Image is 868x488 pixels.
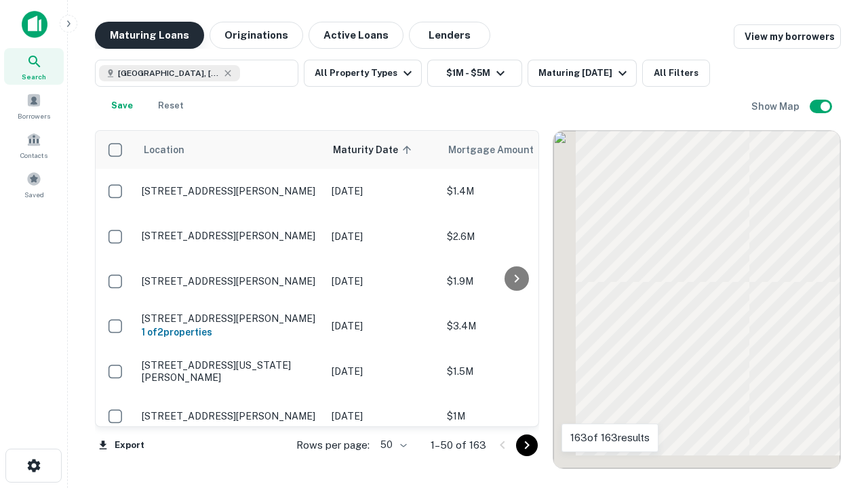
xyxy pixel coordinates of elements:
p: $1.5M [447,364,583,379]
p: [DATE] [332,274,433,289]
span: Borrowers [18,110,50,121]
iframe: Chat Widget [800,380,868,445]
div: Maturing [DATE] [538,65,631,81]
p: Rows per page: [296,437,370,453]
span: Saved [24,189,44,200]
a: View my borrowers [734,24,841,49]
p: [DATE] [332,364,433,379]
p: [DATE] [332,319,433,333]
p: 1–50 of 163 [431,437,486,453]
button: Originations [210,22,303,49]
button: All Filters [642,60,710,87]
p: [STREET_ADDRESS][PERSON_NAME] [142,230,318,242]
th: Location [135,131,325,169]
p: $1M [447,409,583,424]
p: [DATE] [332,409,433,424]
p: [STREET_ADDRESS][PERSON_NAME] [142,312,318,325]
a: Saved [4,166,64,203]
p: $1.9M [447,274,583,289]
a: Contacts [4,127,64,163]
p: [DATE] [332,184,433,199]
button: Active Loans [309,22,403,49]
img: capitalize-icon.png [22,11,47,38]
p: [STREET_ADDRESS][PERSON_NAME] [142,410,318,422]
th: Maturity Date [325,131,440,169]
p: [STREET_ADDRESS][US_STATE][PERSON_NAME] [142,359,318,384]
button: Maturing [DATE] [528,60,637,87]
h6: Show Map [751,99,802,114]
span: Location [143,142,184,158]
div: 50 [375,435,409,455]
th: Mortgage Amount [440,131,589,169]
button: Export [95,435,148,455]
button: Go to next page [516,434,538,456]
button: Maturing Loans [95,22,204,49]
button: Reset [149,92,193,119]
button: $1M - $5M [427,60,522,87]
a: Borrowers [4,87,64,124]
p: [STREET_ADDRESS][PERSON_NAME] [142,275,318,287]
div: 0 0 [553,131,840,468]
span: [GEOGRAPHIC_DATA], [GEOGRAPHIC_DATA], [GEOGRAPHIC_DATA] [118,67,220,79]
span: Contacts [20,150,47,161]
button: Lenders [409,22,490,49]
p: 163 of 163 results [570,430,650,446]
p: [DATE] [332,229,433,244]
span: Maturity Date [333,142,416,158]
p: $3.4M [447,319,583,333]
span: Mortgage Amount [448,142,551,158]
a: Search [4,48,64,85]
p: $1.4M [447,184,583,199]
button: Save your search to get updates of matches that match your search criteria. [100,92,144,119]
span: Search [22,71,46,82]
h6: 1 of 2 properties [142,325,318,340]
p: $2.6M [447,229,583,244]
button: All Property Types [304,60,422,87]
p: [STREET_ADDRESS][PERSON_NAME] [142,185,318,197]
